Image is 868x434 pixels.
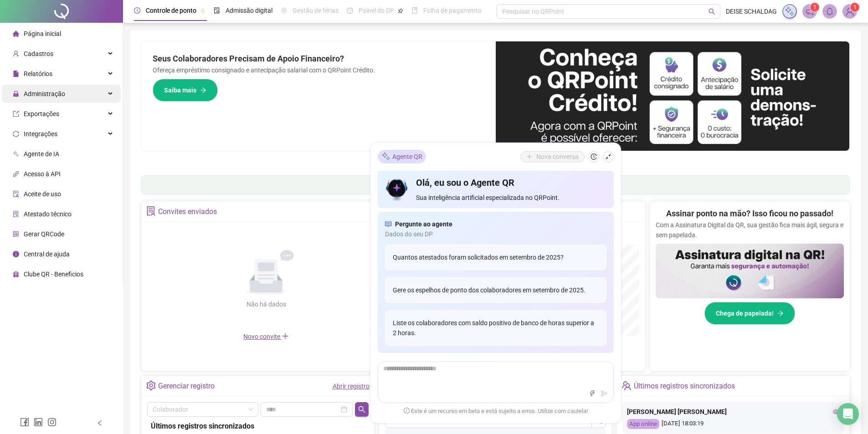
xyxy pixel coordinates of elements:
[24,150,59,158] span: Agente de IA
[13,211,19,217] span: solution
[24,30,61,37] span: Página inicial
[404,407,588,416] span: Este é um recurso em beta e está sujeito a erros. Utilize com cautela!
[164,85,196,95] span: Saiba mais
[24,170,61,178] span: Acesso à API
[24,110,59,117] span: Exportações
[777,310,784,317] span: arrow-right
[13,191,19,197] span: audit
[200,8,205,14] span: pushpin
[24,210,72,218] span: Atestado técnico
[153,79,218,102] button: Saiba mais
[381,152,390,161] img: sparkle-icon.fc2bf0ac1784a2077858766a79e2daf3.svg
[416,176,606,189] h4: Olá, eu sou o Agente QR
[709,8,715,15] span: search
[97,420,103,426] span: left
[13,131,19,137] span: sync
[151,420,365,432] div: Últimos registros sincronizados
[13,171,19,177] span: api
[704,302,795,325] button: Chega de papelada!
[224,299,308,309] div: Não há dados
[34,418,43,427] span: linkedin
[850,3,859,12] sup: Atualize o seu contato no menu Meus Dados
[385,176,409,203] img: icon
[806,7,814,15] span: notification
[13,111,19,117] span: export
[243,333,289,340] span: Novo convite
[24,50,53,57] span: Cadastros
[13,91,19,97] span: lock
[385,245,606,270] div: Quantos atestados foram solicitados em setembro de 2025?
[520,151,585,162] button: Nova conversa
[726,6,777,16] span: DEISE SCHALDAG
[13,71,19,77] span: file
[404,408,410,414] span: exclamation-circle
[385,219,391,229] span: read
[395,219,452,229] span: Pergunte ao agente
[347,7,353,14] span: dashboard
[13,31,19,37] span: home
[411,7,418,14] span: book
[24,271,83,278] span: Clube QR - Beneficios
[24,190,61,198] span: Aceite de uso
[621,381,631,390] span: team
[656,220,844,240] p: Com a Assinatura Digital da QR, sua gestão fica mais ágil, segura e sem papelada.
[716,308,774,318] span: Chega de papelada!
[333,383,370,390] a: Abrir registro
[24,130,57,138] span: Integrações
[785,6,795,16] img: sparkle-icon.fc2bf0ac1784a2077858766a79e2daf3.svg
[146,7,196,14] span: Controle de ponto
[226,7,272,14] span: Admissão digital
[385,310,606,346] div: Liste os colaboradores com saldo positivo de banco de horas superior a 2 horas.
[24,70,52,77] span: Relatórios
[853,4,857,10] span: 1
[13,271,19,277] span: gift
[47,418,56,427] span: instagram
[24,90,65,97] span: Administração
[599,388,610,399] button: send
[13,231,19,237] span: qrcode
[378,150,426,163] div: Agente QR
[13,51,19,57] span: user-add
[837,403,859,425] div: Open Intercom Messenger
[146,381,156,390] span: setting
[656,244,844,298] img: banner%2F02c71560-61a6-44d4-94b9-c8ab97240462.png
[810,3,819,12] sup: 1
[587,388,598,399] button: thunderbolt
[605,153,611,160] span: shrink
[153,52,485,65] h2: Seus Colaboradores Precisam de Apoio Financeiro?
[385,229,606,239] span: Dados do seu DP
[200,87,206,93] span: arrow-right
[627,419,659,429] div: App online
[146,206,156,216] span: solution
[214,7,220,14] span: file-done
[591,153,597,160] span: history
[358,406,365,413] span: search
[826,7,834,15] span: bell
[134,7,140,14] span: clock-circle
[666,207,833,220] h2: Assinar ponto na mão? Isso ficou no passado!
[813,4,817,10] span: 1
[158,204,217,220] div: Convites enviados
[423,7,482,14] span: Folha de pagamento
[385,277,606,303] div: Gere os espelhos de ponto dos colaboradores em setembro de 2025.
[282,332,289,340] span: plus
[634,378,735,394] div: Últimos registros sincronizados
[20,418,29,427] span: facebook
[24,230,64,238] span: Gerar QRCode
[416,193,606,203] span: Sua inteligência artificial especializada no QRPoint.
[398,8,403,14] span: pushpin
[13,251,19,257] span: info-circle
[627,419,839,429] div: [DATE] 18:03:19
[24,250,70,258] span: Central de ajuda
[153,65,485,75] p: Ofereça empréstimo consignado e antecipação salarial com o QRPoint Crédito.
[293,7,339,14] span: Gestão de férias
[158,378,215,394] div: Gerenciar registro
[359,7,394,14] span: Painel do DP
[281,7,287,14] span: sun
[496,41,850,151] img: banner%2F11e687cd-1386-4cbd-b13b-7bd81425532d.png
[627,407,839,417] div: [PERSON_NAME] [PERSON_NAME]
[843,5,857,18] img: 65568
[833,408,839,415] span: eye
[589,390,596,397] span: thunderbolt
